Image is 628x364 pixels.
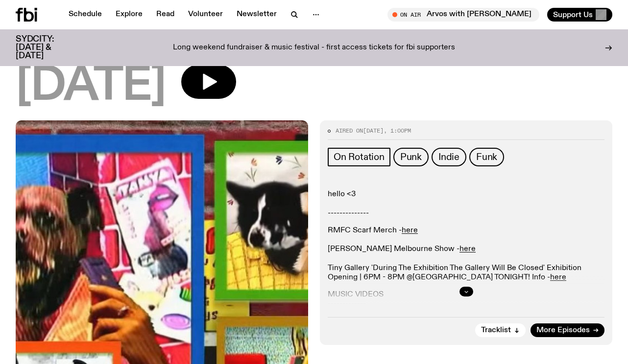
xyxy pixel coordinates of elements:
[231,8,283,22] a: Newsletter
[16,65,166,109] span: [DATE]
[536,327,590,334] span: More Episodes
[334,152,385,162] span: On Rotation
[476,152,497,162] span: Funk
[481,327,511,334] span: Tracklist
[531,323,604,337] a: More Episodes
[459,245,476,253] a: here
[63,8,108,22] a: Schedule
[328,226,604,282] p: RMFC Scarf Merch - [PERSON_NAME] Melbourne Show - Tiny Gallery 'During The Exhibition The Gallery...
[553,10,593,19] span: Support Us
[438,152,459,162] span: Indie
[110,8,148,22] a: Explore
[328,190,604,218] p: hello <3 --------------
[16,35,78,60] h3: SYDCITY: [DATE] & [DATE]
[393,148,429,166] a: Punk
[469,148,504,166] a: Funk
[387,8,539,22] button: On AirArvos with [PERSON_NAME]
[363,127,384,135] span: [DATE]
[328,148,390,166] a: On Rotation
[550,273,566,281] a: here
[475,323,526,337] button: Tracklist
[400,152,422,162] span: Punk
[384,127,411,135] span: , 1:00pm
[173,44,455,52] p: Long weekend fundraiser & music festival - first access tickets for fbi supporters
[432,148,466,166] a: Indie
[547,8,612,22] button: Support Us
[150,8,180,22] a: Read
[182,8,229,22] a: Volunteer
[402,227,418,234] a: here
[336,127,363,135] span: Aired on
